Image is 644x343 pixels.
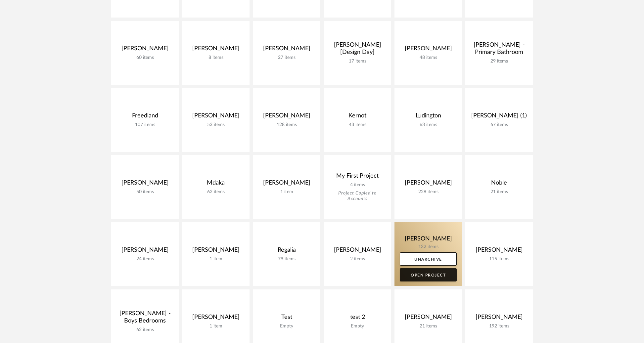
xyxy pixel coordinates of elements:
div: Freedland [116,112,173,122]
div: 128 items [258,122,315,128]
div: Empty [258,323,315,329]
div: [PERSON_NAME] [116,179,173,189]
div: Project Copied to Accounts [329,191,386,202]
div: 2 items [329,256,386,262]
div: [PERSON_NAME] [Design Day] [329,41,386,59]
div: 62 items [116,327,173,333]
div: 228 items [400,189,457,195]
div: My First Project [329,172,386,182]
div: 29 items [471,59,528,64]
div: 21 items [471,189,528,195]
div: 62 items [187,189,244,195]
div: 192 items [471,323,528,329]
div: 67 items [471,122,528,128]
div: Noble [471,179,528,189]
div: [PERSON_NAME] [116,246,173,256]
div: [PERSON_NAME] [471,246,528,256]
div: 43 items [329,122,386,128]
div: [PERSON_NAME] - Boys Bedrooms [116,310,173,327]
div: 1 item [258,189,315,195]
div: 50 items [116,189,173,195]
div: Mdaka [187,179,244,189]
div: [PERSON_NAME] [187,246,244,256]
div: [PERSON_NAME] (1) [471,112,528,122]
div: 17 items [329,59,386,64]
div: 48 items [400,55,457,61]
div: 79 items [258,256,315,262]
a: Unarchive [400,252,457,266]
div: [PERSON_NAME] [471,314,528,323]
div: 4 items [329,182,386,188]
div: Regalia [258,246,315,256]
a: Open Project [400,268,457,281]
div: test 2 [329,314,386,323]
div: 8 items [187,55,244,61]
div: Test [258,314,315,323]
div: 60 items [116,55,173,61]
div: [PERSON_NAME] [329,246,386,256]
div: 63 items [400,122,457,128]
div: [PERSON_NAME] [258,179,315,189]
div: 24 items [116,256,173,262]
div: [PERSON_NAME] - Primary Bathroom [471,41,528,59]
div: [PERSON_NAME] [258,112,315,122]
div: Ludington [400,112,457,122]
div: 115 items [471,256,528,262]
div: [PERSON_NAME] [187,112,244,122]
div: 21 items [400,323,457,329]
div: 27 items [258,55,315,61]
div: [PERSON_NAME] [116,45,173,55]
div: 53 items [187,122,244,128]
div: 1 item [187,256,244,262]
div: [PERSON_NAME] [187,314,244,323]
div: Kernot [329,112,386,122]
div: [PERSON_NAME] [400,314,457,323]
div: [PERSON_NAME] [187,45,244,55]
div: 107 items [116,122,173,128]
div: [PERSON_NAME] [400,179,457,189]
div: [PERSON_NAME] [400,45,457,55]
div: Empty [329,323,386,329]
div: [PERSON_NAME] [258,45,315,55]
div: 1 item [187,323,244,329]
